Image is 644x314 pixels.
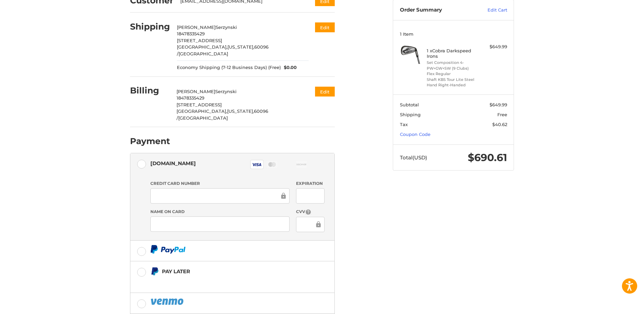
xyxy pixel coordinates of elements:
span: [PERSON_NAME] [177,24,216,30]
span: [US_STATE], [227,108,254,114]
li: Flex Regular [427,71,479,77]
span: [GEOGRAPHIC_DATA], [177,44,227,50]
li: Hand Right-Handed [427,82,479,88]
button: Edit [315,87,335,97]
label: Expiration [296,180,324,187]
label: Credit Card Number [150,180,290,187]
img: PayPal icon [150,297,185,306]
span: [GEOGRAPHIC_DATA] [179,51,228,56]
label: CVV [296,209,324,215]
span: [GEOGRAPHIC_DATA] [178,115,228,121]
span: [US_STATE], [227,44,254,50]
span: 18478335429 [177,95,204,101]
span: Tax [400,122,408,127]
span: $40.62 [492,122,507,127]
span: Economy Shipping (7-12 Business Days) (Free) [177,64,281,71]
h2: Payment [130,136,170,146]
span: 60096 / [177,44,269,56]
img: Pay Later icon [150,267,159,276]
h3: 1 Item [400,31,507,37]
h2: Shipping [130,21,170,32]
span: Shipping [400,112,421,117]
span: Serzynski [215,89,237,94]
div: Pay Later [162,266,292,277]
span: $649.99 [490,102,507,107]
span: Total (USD) [400,154,427,161]
span: [STREET_ADDRESS] [177,102,222,107]
h4: 1 x Cobra Darkspeed Irons [427,48,479,59]
iframe: PayPal Message 1 [150,278,292,284]
div: $649.99 [480,43,507,50]
iframe: Google Customer Reviews [588,296,644,314]
span: $690.61 [468,151,507,164]
span: $0.00 [281,64,297,71]
span: [GEOGRAPHIC_DATA], [177,108,227,114]
a: Coupon Code [400,132,430,137]
span: 18478335429 [177,31,205,36]
div: [DOMAIN_NAME] [150,158,196,169]
img: PayPal icon [150,245,186,254]
h3: Order Summary [400,7,473,14]
span: 60096 / [177,108,268,121]
button: Edit [315,22,335,32]
li: Shaft KBS Tour Lite Steel [427,77,479,83]
span: Free [497,112,507,117]
h2: Billing [130,85,170,96]
span: Subtotal [400,102,419,107]
span: Serzynski [216,24,237,30]
span: [STREET_ADDRESS] [177,38,222,43]
a: Edit Cart [473,7,507,14]
label: Name on Card [150,209,290,215]
li: Set Composition 4-PW+GW+SW (9 Clubs) [427,60,479,71]
span: [PERSON_NAME] [177,89,215,94]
